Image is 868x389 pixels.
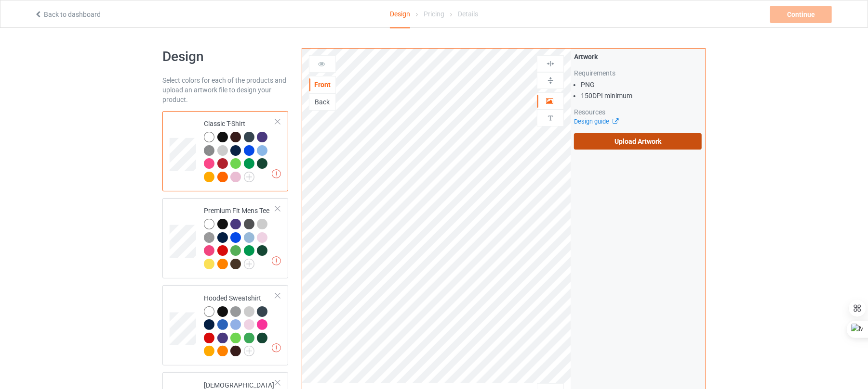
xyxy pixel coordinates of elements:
[574,133,702,150] label: Upload Artwork
[574,107,702,117] div: Resources
[244,259,254,269] img: svg+xml;base64,PD94bWwgdmVyc2lvbj0iMS4wIiBlbmNvZGluZz0iVVRGLTgiPz4KPHN2ZyB3aWR0aD0iMjJweCIgaGVpZ2...
[546,76,555,85] img: svg%3E%0A
[546,59,555,68] img: svg%3E%0A
[204,293,276,356] div: Hooded Sweatshirt
[162,75,288,104] div: Select colors for each of the products and upload an artwork file to design your product.
[162,48,288,65] h1: Design
[244,346,254,356] img: svg+xml;base64,PD94bWwgdmVyc2lvbj0iMS4wIiBlbmNvZGluZz0iVVRGLTgiPz4KPHN2ZyB3aWR0aD0iMjJweCIgaGVpZ2...
[574,52,702,62] div: Artwork
[581,80,702,89] li: PNG
[546,113,555,123] img: svg%3E%0A
[162,285,288,365] div: Hooded Sweatshirt
[162,111,288,191] div: Classic T-Shirt
[272,169,281,178] img: exclamation icon
[581,91,702,100] li: 150 DPI minimum
[424,0,444,27] div: Pricing
[204,232,214,243] img: heather_texture.png
[574,68,702,78] div: Requirements
[574,118,618,125] a: Design guide
[34,11,101,18] a: Back to dashboard
[390,0,410,28] div: Design
[204,145,214,156] img: heather_texture.png
[244,172,254,182] img: svg+xml;base64,PD94bWwgdmVyc2lvbj0iMS4wIiBlbmNvZGluZz0iVVRGLTgiPz4KPHN2ZyB3aWR0aD0iMjJweCIgaGVpZ2...
[309,80,335,89] div: Front
[309,97,335,107] div: Back
[204,119,276,181] div: Classic T-Shirt
[272,256,281,265] img: exclamation icon
[272,343,281,352] img: exclamation icon
[162,198,288,278] div: Premium Fit Mens Tee
[204,206,276,268] div: Premium Fit Mens Tee
[458,0,478,27] div: Details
